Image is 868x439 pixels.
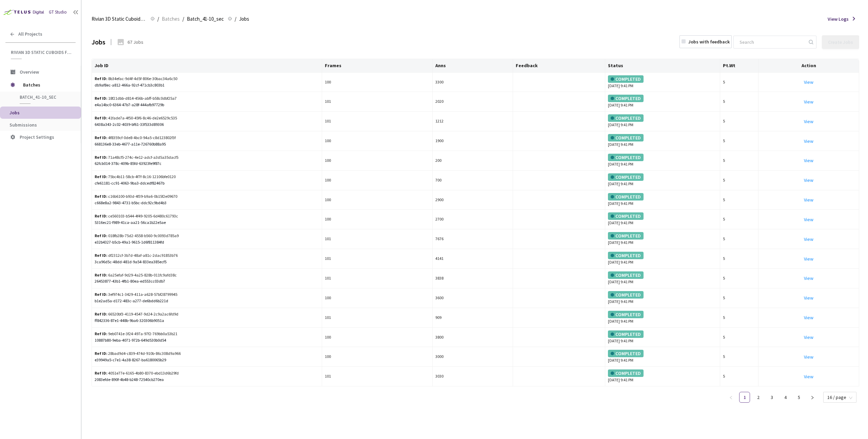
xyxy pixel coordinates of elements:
[322,210,433,229] td: 100
[49,9,67,16] div: GT Studio
[95,115,181,121] div: 41fade7a-4f50-45f6-8c46-de2e6529c535
[95,272,181,279] div: 6a25efaf-9d29-4a25-828b-011fc9afd38c
[720,288,758,308] td: 5
[95,252,181,259] div: df2312cf-3b7d-48af-a81c-2dac91853b76
[608,134,717,148] div: [DATE] 9:41 PM
[95,141,319,148] div: 668136e8-33eb-4677-a11e-726760b88a95
[608,369,644,377] div: COMPLETED
[95,357,319,363] div: e39949a5-c7e1-4a38-8267-ba6180065b29
[608,369,717,383] div: [DATE] 9:41 PM
[810,396,814,400] span: right
[322,171,433,190] td: 100
[95,160,319,167] div: 62fcb014-378c-409b-85fd-63923fe9f87c
[95,350,181,357] div: 28bad9d4-c839-474d-910b-86c308d9a966
[95,298,319,304] div: b1e2ad5a-d172-483c-a277-de6bdd6b221d
[433,59,513,73] th: Anns
[235,15,236,23] li: /
[322,112,433,131] td: 101
[95,311,181,318] div: 66520bf3-4119-4547-9d24-2c9a2ac6fd9d
[720,73,758,92] td: 5
[95,253,107,258] b: Ref ID:
[608,291,717,305] div: [DATE] 9:41 PM
[95,76,107,81] b: Ref ID:
[753,392,763,402] a: 2
[95,259,319,265] div: 3ca96d5c-48dd-481d-9a54-833ea385ecf5
[823,392,856,400] div: Page Size
[605,59,720,73] th: Status
[95,337,319,344] div: 10887b80-9eba-4071-972b-649d530b0d54
[433,131,513,151] td: 1900
[720,59,758,73] th: Pt.Wt
[720,171,758,190] td: 5
[720,328,758,347] td: 5
[95,377,319,383] div: 2083efde-890f-4b48-b248-72540cb270ea
[780,392,791,403] li: 4
[20,134,54,140] span: Project Settings
[322,73,433,92] td: 100
[608,193,644,201] div: COMPLETED
[608,212,717,226] div: [DATE] 9:41 PM
[608,330,717,344] div: [DATE] 9:41 PM
[95,135,107,140] b: Ref ID:
[513,59,605,73] th: Feedback
[20,69,39,75] span: Overview
[804,236,813,242] a: View
[9,122,37,128] span: Submissions
[95,76,181,82] div: 8b34efac-9d4f-4d5f-806e-30bac34a6c50
[95,82,319,89] div: db9af8ec-a812-466a-92cf-471cb3c803b1
[95,200,319,206] div: c668e8a2-9843-4731-b5bc-ddc92c9bd4b3
[95,194,107,199] b: Ref ID:
[608,291,644,299] div: COMPLETED
[162,15,180,23] span: Batches
[433,308,513,328] td: 909
[720,210,758,229] td: 5
[828,15,849,23] span: View Logs
[95,135,181,141] div: 4f8359cf-0de8-4bc0-94a5-c8d123802f3f
[433,92,513,112] td: 2020
[95,220,319,226] div: 5316ec21-f989-41ca-aa21-56ca1b22e5ae
[720,269,758,288] td: 5
[157,15,159,23] li: /
[95,278,319,285] div: 26453877-43b1-4fb1-80ea-ed553cc03db7
[95,351,107,356] b: Ref ID:
[433,229,513,249] td: 7676
[608,114,644,122] div: COMPLETED
[95,155,107,160] b: Ref ID:
[433,249,513,269] td: 4141
[322,347,433,367] td: 100
[95,193,181,200] div: c16b6100-b93d-4f39-b9a6-0b15f2e09670
[95,121,319,128] div: 6438a343-2c02-4039-bf61-33f533d89306
[95,96,107,101] b: Ref ID:
[95,331,107,336] b: Ref ID:
[18,31,42,37] span: All Projects
[608,154,644,161] div: COMPLETED
[433,269,513,288] td: 3838
[807,392,818,403] li: Next Page
[804,256,813,262] a: View
[322,328,433,347] td: 100
[608,95,644,102] div: COMPLETED
[95,102,319,108] div: e4a14bc0-6364-47b7-a28f-444afb97729b
[322,229,433,249] td: 101
[720,367,758,386] td: 5
[95,311,107,317] b: Ref ID:
[827,392,852,402] span: 16 / page
[20,94,70,100] span: Batch_41-10_sec
[794,392,804,402] a: 5
[608,75,717,89] div: [DATE] 9:41 PM
[322,269,433,288] td: 101
[720,347,758,367] td: 5
[95,95,181,102] div: 18f21dbb-d814-456b-abff-b58c0dbf25a7
[95,292,107,297] b: Ref ID:
[608,271,644,279] div: COMPLETED
[322,249,433,269] td: 101
[608,311,717,325] div: [DATE] 9:41 PM
[608,173,644,181] div: COMPLETED
[322,308,433,328] td: 101
[608,311,644,318] div: COMPLETED
[95,180,319,187] div: cfe61181-cc91-4063-9ba3-ddcedf82467b
[758,59,859,73] th: Action
[608,193,717,207] div: [DATE] 9:41 PM
[807,392,818,403] button: right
